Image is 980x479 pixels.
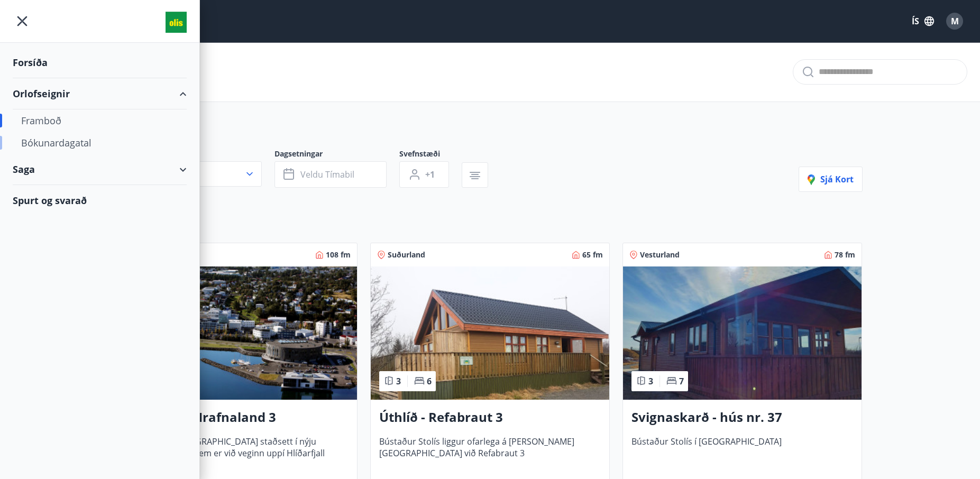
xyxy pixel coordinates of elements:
button: ÍS [906,12,940,31]
span: Bústaður Stolís í [GEOGRAPHIC_DATA] [631,436,853,471]
h3: Úthlíð - Refabraut 3 [379,408,601,427]
span: 3 [396,375,401,387]
div: Saga [13,154,187,185]
div: Framboð [21,109,178,132]
button: +1 [399,161,449,188]
span: 78 fm [835,250,855,260]
img: Paella dish [118,266,357,400]
div: Orlofseignir [13,78,187,109]
button: M [942,8,967,34]
div: Bókunardagatal [21,132,178,154]
span: Bústaður Stolís liggur ofarlega á [PERSON_NAME] [GEOGRAPHIC_DATA] við Refabraut 3 [379,436,601,471]
button: Sjá kort [799,167,863,192]
h3: Akureyri - Hrafnaland 3 [127,408,349,427]
span: +1 [425,169,435,180]
span: Svefnstæði [399,149,462,161]
span: 65 fm [582,250,603,260]
span: 108 fm [326,250,351,260]
span: Dagsetningar [274,149,399,161]
span: 6 [427,375,432,387]
h3: Svignaskarð - hús nr. 37 [631,408,853,427]
div: Spurt og svarað [13,185,187,216]
span: Sjá kort [808,173,854,185]
img: Paella dish [623,266,862,400]
span: Vesturland [640,250,680,260]
span: 3 [648,375,653,387]
div: Forsíða [13,47,187,78]
span: M [951,15,959,27]
span: 7 [679,375,684,387]
button: menu [13,12,32,31]
span: Suðurland [388,250,425,260]
span: Orlofshús á [GEOGRAPHIC_DATA] staðsett í nýju orlofshúsahverfi sem er við veginn uppí Hlíðarfjall [127,436,349,471]
span: Veldu tímabil [300,169,354,180]
img: Paella dish [371,266,609,400]
button: Veldu tímabil [274,161,387,188]
img: union_logo [166,12,187,33]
